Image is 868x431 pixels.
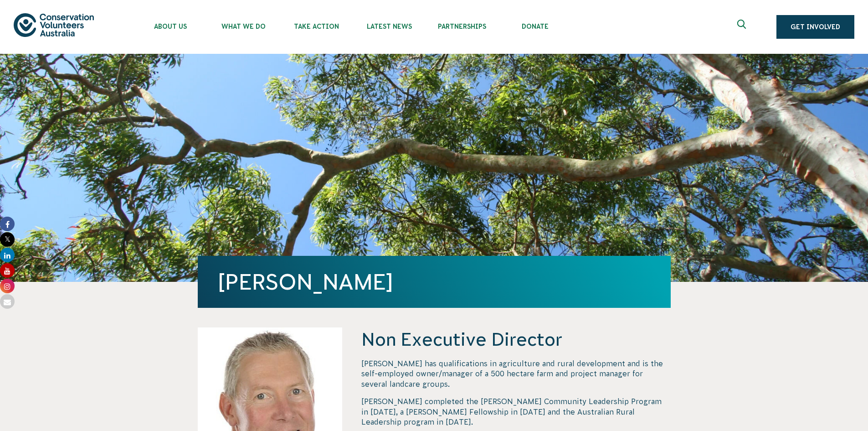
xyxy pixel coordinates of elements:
p: [PERSON_NAME] has qualifications in agriculture and rural development and is the self-employed ow... [361,358,670,389]
span: Donate [498,23,571,30]
button: Expand search box Close search box [732,16,754,38]
a: Get Involved [776,15,854,39]
span: Latest News [353,23,426,30]
span: Expand search box [737,20,749,34]
span: Partnerships [426,23,498,30]
span: Take Action [280,23,353,30]
img: logo.svg [14,13,94,36]
h4: Non Executive Director [361,327,670,351]
span: About Us [134,23,207,30]
p: [PERSON_NAME] completed the [PERSON_NAME] Community Leadership Program in [DATE], a [PERSON_NAME]... [361,396,670,427]
h1: [PERSON_NAME] [218,270,651,294]
span: What We Do [207,23,280,30]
